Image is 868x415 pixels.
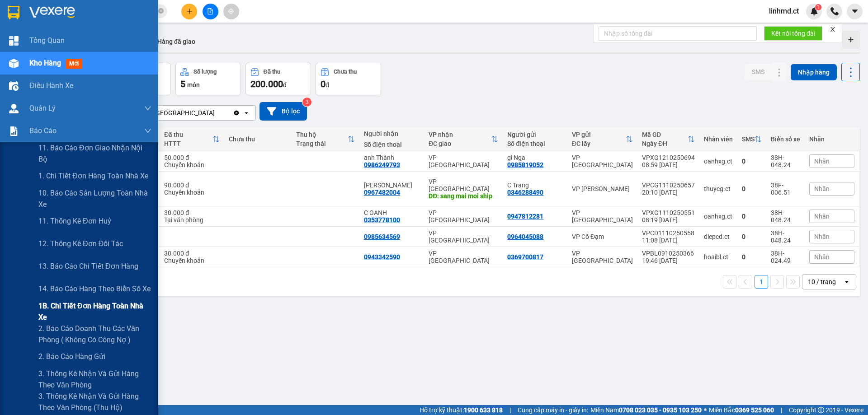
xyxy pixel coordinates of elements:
span: Miền Bắc [709,405,774,415]
span: 0 [321,79,325,89]
div: 11:08 [DATE] [642,237,695,244]
span: Nhãn [814,158,830,165]
span: Miền Nam [590,405,702,415]
span: 200.000 [250,79,283,89]
div: diepcd.ct [704,233,733,240]
li: Hotline: 1900252555 [85,33,378,45]
button: 1 [755,275,768,289]
div: ĐC giao [429,140,491,147]
th: Toggle SortBy [737,127,766,151]
div: Nhãn [809,135,854,143]
div: Số điện thoại [364,141,420,148]
div: Nhân viên [704,135,733,143]
div: 38H-048.24 [771,229,800,244]
div: VPBL0910250366 [642,250,695,257]
div: 0 [742,185,762,192]
div: Trạng thái [296,140,348,147]
div: 0943342590 [364,253,400,261]
span: Hỗ trợ kỹ thuật: [420,405,503,415]
span: 1. Chi tiết đơn hàng toàn nhà xe [38,170,148,182]
span: Quản Lý [29,103,56,114]
div: oanhxg.ct [704,213,733,220]
span: Nhãn [814,233,830,240]
div: Tạo kho hàng mới [842,31,860,49]
button: Nhập hàng [791,64,837,80]
div: Số điện thoại [507,140,563,147]
div: VP nhận [429,131,491,138]
span: file-add [207,8,213,14]
span: Kho hàng [29,59,61,67]
span: | [509,405,511,415]
div: Người nhận [364,130,420,137]
th: Toggle SortBy [160,127,224,151]
sup: 3 [302,98,311,107]
div: DĐ: sang mai moi ship [429,192,498,200]
span: Nhãn [814,213,830,220]
button: plus [181,4,197,19]
span: 13. Báo cáo chi tiết đơn hàng [38,261,138,272]
span: 10. Báo cáo sản lượng toàn nhà xe [38,187,151,210]
div: 50.000 đ [164,154,220,161]
div: 0369700817 [507,253,543,261]
div: 0 [742,158,762,165]
img: solution-icon [9,126,19,136]
span: copyright [818,407,824,413]
div: 19:46 [DATE] [642,257,695,264]
div: hoaibl.ct [704,253,733,261]
div: Chuyển khoản [164,189,220,196]
button: Chưa thu0đ [316,63,381,95]
div: 0947812281 [507,213,543,220]
th: Toggle SortBy [567,127,637,151]
div: C OANH [364,209,420,216]
span: close [830,26,836,33]
div: 38H-048.24 [771,154,800,168]
div: SMS [742,135,755,143]
div: C Trang [507,182,563,189]
button: file-add [203,4,218,19]
div: 0967482004 [364,189,400,196]
div: 0346288490 [507,189,543,196]
button: caret-down [847,4,863,19]
span: 11. Báo cáo đơn giao nhận nội bộ [38,142,151,165]
div: Chưa thu [334,69,357,75]
div: VP Cổ Đạm [572,233,633,240]
img: dashboard-icon [9,36,19,46]
span: đ [325,81,329,89]
div: 0964045088 [507,233,543,240]
div: 0 [742,253,762,261]
div: Chưa thu [229,135,288,143]
div: VPCG1110250657 [642,182,695,189]
div: 0985634569 [364,233,400,240]
span: close-circle [158,7,164,16]
img: warehouse-icon [9,81,19,91]
div: VP [GEOGRAPHIC_DATA] [429,178,498,192]
button: Kết nối tổng đài [764,26,822,41]
div: VP [GEOGRAPHIC_DATA] [144,108,215,117]
div: VP [GEOGRAPHIC_DATA] [429,154,498,168]
div: 90.000 đ [164,182,220,189]
span: 5 [180,79,185,89]
div: 0985819052 [507,161,543,168]
span: linhmd.ct [762,5,806,17]
span: Điều hành xe [29,80,73,91]
img: warehouse-icon [9,104,19,113]
div: 0 [742,233,762,240]
button: Đã thu200.000đ [245,63,311,95]
div: Đã thu [264,69,280,75]
div: 0 [742,213,762,220]
svg: Clear value [233,109,240,117]
span: Nhãn [814,185,830,192]
span: 2. Báo cáo doanh thu các văn phòng ( không có công nợ ) [38,323,151,345]
div: VP [GEOGRAPHIC_DATA] [572,250,633,264]
div: 30.000 đ [164,250,220,257]
div: VP [PERSON_NAME] [572,185,633,192]
div: 38F-006.51 [771,182,800,196]
div: Biển số xe [771,135,800,143]
div: VP [GEOGRAPHIC_DATA] [429,229,498,244]
button: Số lượng5món [175,63,241,95]
div: VP [GEOGRAPHIC_DATA] [572,209,633,224]
div: Chuyển khoản [164,257,220,264]
span: | [781,405,782,415]
span: 3. Thống kê nhận và gửi hàng theo văn phòng (thu hộ) [38,391,151,413]
div: 0353778100 [364,216,400,224]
